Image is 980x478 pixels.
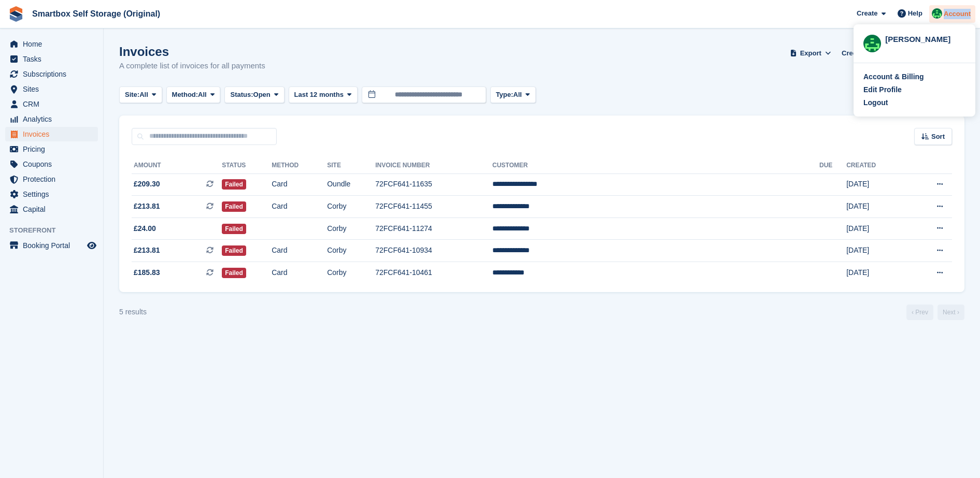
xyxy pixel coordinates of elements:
th: Status [222,157,272,174]
div: Account & Billing [863,71,924,82]
td: Corby [327,240,375,262]
span: Booking Portal [23,238,85,253]
td: Oundle [327,173,375,196]
span: Status: [230,90,253,100]
td: Card [272,262,327,284]
img: stora-icon-8386f47178a22dfd0bd8f6a31ec36ba5ce8667c1dd55bd0f319d3a0aa187defe.svg [8,6,24,22]
span: Method: [172,90,198,100]
span: Capital [23,202,85,216]
span: Site: [125,90,139,100]
span: Invoices [23,127,85,141]
img: Kayleigh Devlin [863,35,881,52]
a: menu [5,127,98,141]
a: menu [5,238,98,253]
span: Failed [222,268,246,278]
span: Open [253,90,271,100]
span: Sites [23,82,85,96]
td: [DATE] [846,173,907,196]
span: Protection [23,172,85,186]
a: Logout [863,97,965,108]
a: menu [5,157,98,171]
th: Amount [132,157,222,174]
span: Failed [222,179,246,190]
td: [DATE] [846,240,907,262]
span: All [198,90,207,100]
th: Customer [492,157,819,174]
button: Last 12 months [289,86,358,104]
td: 72FCF641-11455 [375,196,492,218]
div: [PERSON_NAME] [885,34,965,43]
a: menu [5,187,98,201]
img: Kayleigh Devlin [932,8,942,19]
a: menu [5,52,98,66]
th: Invoice Number [375,157,492,174]
td: 72FCF641-10934 [375,240,492,262]
nav: Page [904,305,967,320]
div: 5 results [119,307,147,317]
span: Storefront [9,225,103,236]
span: Analytics [23,112,85,126]
a: Credit Notes [837,45,886,62]
a: Account & Billing [863,71,965,82]
td: 72FCF641-11274 [375,218,492,240]
th: Site [327,157,375,174]
span: £185.83 [134,267,160,278]
button: Export [788,45,833,62]
div: Edit Profile [863,84,902,95]
td: [DATE] [846,218,907,240]
td: Card [272,173,327,196]
span: Subscriptions [23,67,85,81]
h1: Invoices [119,45,265,59]
span: £213.81 [134,245,160,256]
span: Failed [222,245,246,256]
a: Smartbox Self Storage (Original) [28,5,164,22]
button: Type: All [490,86,536,104]
a: Previous [906,305,933,320]
a: Edit Profile [863,84,965,95]
td: Corby [327,218,375,240]
a: menu [5,202,98,216]
td: 72FCF641-10461 [375,262,492,284]
span: All [513,90,522,100]
a: menu [5,172,98,186]
span: Failed [222,201,246,212]
span: Last 12 months [294,90,344,100]
td: Corby [327,196,375,218]
a: menu [5,37,98,51]
p: A complete list of invoices for all payments [119,60,265,72]
span: Coupons [23,157,85,171]
span: All [139,90,148,100]
td: Card [272,240,327,262]
span: Settings [23,187,85,201]
span: Tasks [23,52,85,66]
span: Sort [931,132,945,142]
a: menu [5,142,98,156]
button: Method: All [166,86,221,104]
span: £209.30 [134,179,160,190]
td: Card [272,196,327,218]
span: Home [23,37,85,51]
span: Export [800,48,821,59]
a: Next [938,305,964,320]
button: Site: All [119,86,162,104]
div: Logout [863,97,888,108]
span: Type: [496,90,514,100]
span: £213.81 [134,201,160,212]
a: Preview store [86,239,98,252]
a: menu [5,112,98,126]
td: [DATE] [846,196,907,218]
td: Corby [327,262,375,284]
th: Due [819,157,846,174]
td: 72FCF641-11635 [375,173,492,196]
span: Help [908,8,922,19]
th: Created [846,157,907,174]
span: £24.00 [134,223,156,234]
a: menu [5,67,98,81]
button: Status: Open [224,86,284,104]
span: CRM [23,97,85,111]
th: Method [272,157,327,174]
a: menu [5,97,98,111]
span: Failed [222,224,246,234]
span: Pricing [23,142,85,156]
span: Account [944,9,971,19]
